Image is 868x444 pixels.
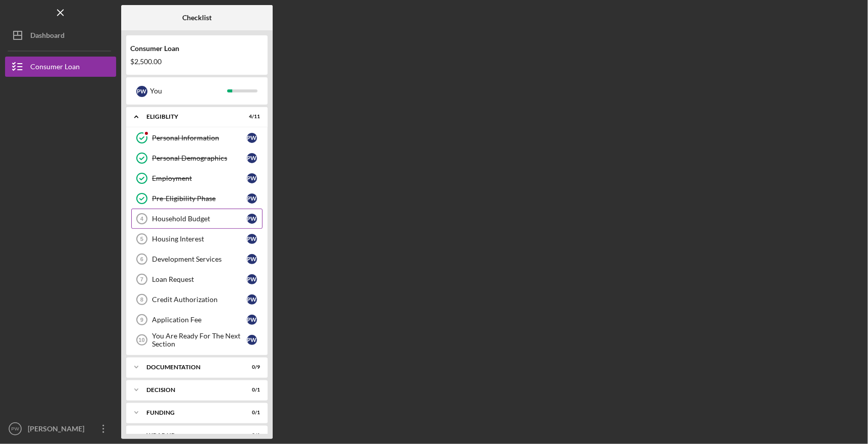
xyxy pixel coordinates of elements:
[150,82,227,100] div: You
[131,269,263,289] a: 7Loan RequestPW
[5,25,116,45] button: Dashboard
[30,25,65,48] div: Dashboard
[247,214,257,224] div: P W
[130,58,264,66] div: $2,500.00
[247,193,257,204] div: P W
[152,134,247,142] div: Personal Information
[5,57,116,77] button: Consumer Loan
[242,114,260,120] div: 4 / 11
[242,410,260,416] div: 0 / 1
[140,317,143,323] tspan: 9
[131,249,263,269] a: 6Development ServicesPW
[5,419,116,439] button: PW[PERSON_NAME]
[152,194,247,203] div: Pre-Eligibility Phase
[152,295,247,304] div: Credit Authorization
[131,229,263,249] a: 5Housing InterestPW
[140,256,143,262] tspan: 6
[131,188,263,209] a: Pre-Eligibility PhasePW
[247,294,257,305] div: P W
[140,276,143,282] tspan: 7
[247,315,257,325] div: P W
[152,215,247,223] div: Household Budget
[152,154,247,162] div: Personal Demographics
[182,14,212,22] b: Checklist
[131,330,263,350] a: 10You Are Ready For The Next SectionPW
[247,173,257,183] div: P W
[131,168,263,188] a: EmploymentPW
[140,216,144,222] tspan: 4
[152,174,247,182] div: Employment
[136,86,147,97] div: P W
[131,289,263,310] a: 8Credit AuthorizationPW
[11,426,19,432] text: PW
[30,57,80,79] div: Consumer Loan
[152,275,247,283] div: Loan Request
[242,432,260,438] div: 0 / 1
[131,310,263,330] a: 9Application FeePW
[146,387,235,393] div: Decision
[25,419,91,441] div: [PERSON_NAME]
[131,209,263,229] a: 4Household BudgetPW
[247,254,257,264] div: P W
[146,364,235,370] div: Documentation
[247,274,257,284] div: P W
[247,234,257,244] div: P W
[140,236,143,242] tspan: 5
[152,316,247,324] div: Application Fee
[146,432,235,438] div: Wrap up
[242,364,260,370] div: 0 / 9
[152,332,247,348] div: You Are Ready For The Next Section
[131,128,263,148] a: Personal InformationPW
[247,133,257,143] div: P W
[130,44,264,53] div: Consumer Loan
[247,153,257,163] div: P W
[152,235,247,243] div: Housing Interest
[140,297,143,303] tspan: 8
[242,387,260,393] div: 0 / 1
[247,335,257,345] div: P W
[152,255,247,263] div: Development Services
[146,410,235,416] div: Funding
[138,337,144,343] tspan: 10
[146,114,235,120] div: Eligiblity
[131,148,263,168] a: Personal DemographicsPW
